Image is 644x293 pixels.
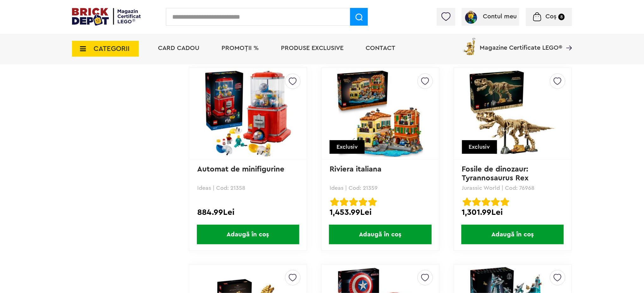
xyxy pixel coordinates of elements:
a: Contul meu [464,13,517,20]
img: Evaluare cu stele [482,197,490,206]
a: PROMOȚII % [222,45,259,51]
span: Adaugă în coș [461,225,564,244]
div: Exclusiv [462,140,497,154]
span: Adaugă în coș [197,225,299,244]
span: Adaugă în coș [329,225,431,244]
p: Ideas | Cod: 21358 [197,185,299,191]
img: Evaluare cu stele [359,197,368,206]
span: Contul meu [483,13,517,20]
div: 1,301.99Lei [462,208,563,216]
img: Riviera italiana [336,69,424,158]
img: Fosile de dinozaur: Tyrannosaurus Rex [468,69,557,158]
img: Evaluare cu stele [501,197,509,206]
span: CATEGORII [94,45,130,52]
a: Adaugă în coș [322,225,439,244]
img: Evaluare cu stele [491,197,500,206]
div: 1,453.99Lei [330,208,431,216]
a: Contact [366,45,395,51]
img: Evaluare cu stele [463,197,471,206]
a: Fosile de dinozaur: Tyrannosaurus Rex [462,165,531,182]
img: Evaluare cu stele [349,197,358,206]
small: 8 [558,14,565,20]
a: Automat de minifigurine [197,165,284,173]
a: Adaugă în coș [189,225,307,244]
img: Evaluare cu stele [472,197,481,206]
img: Evaluare cu stele [340,197,349,206]
a: Riviera italiana [330,165,381,173]
p: Jurassic World | Cod: 76968 [462,185,563,191]
img: Automat de minifigurine [204,69,292,158]
img: Evaluare cu stele [368,197,377,206]
a: Adaugă în coș [454,225,571,244]
span: Coș [545,13,556,20]
a: Produse exclusive [281,45,343,51]
div: Exclusiv [330,140,365,154]
span: Magazine Certificate LEGO® [480,36,562,51]
a: Card Cadou [158,45,199,51]
a: Magazine Certificate LEGO® [562,36,572,43]
p: Ideas | Cod: 21359 [330,185,431,191]
img: Evaluare cu stele [330,197,339,206]
div: 884.99Lei [197,208,299,216]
